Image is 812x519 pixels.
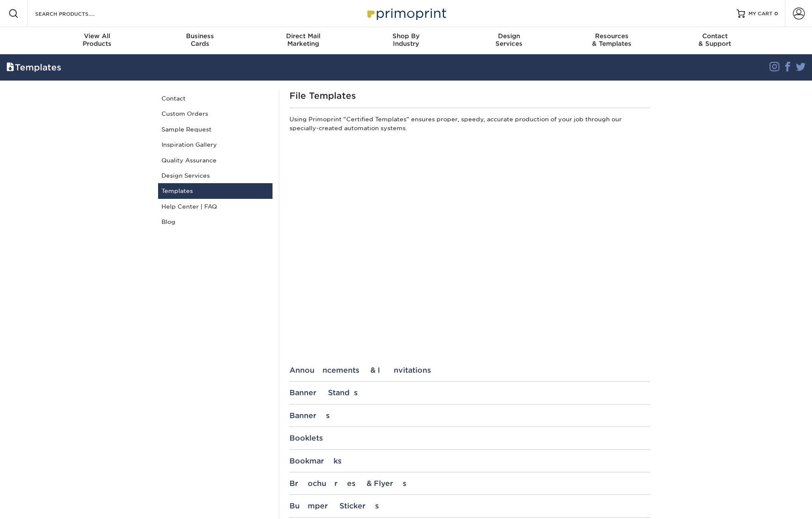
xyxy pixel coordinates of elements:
[252,32,355,40] span: Direct Mail
[158,153,273,168] a: Quality Assurance
[46,32,149,40] span: View All
[355,32,458,47] div: Industry
[34,8,117,19] input: SEARCH PRODUCTS.....
[774,11,778,17] span: 0
[158,199,273,214] a: Help Center | FAQ
[158,168,273,183] a: Design Services
[289,91,650,101] h1: File Templates
[158,106,273,121] a: Custom Orders
[663,27,766,54] a: Contact& Support
[355,27,458,54] a: Shop ByIndustry
[457,32,560,40] span: Design
[289,115,650,136] p: Using Primoprint "Certified Templates" ensures proper, speedy, accurate production of your job th...
[252,32,355,47] div: Marketing
[663,32,766,47] div: & Support
[457,27,560,54] a: DesignServices
[149,32,252,40] span: Business
[457,32,560,47] div: Services
[149,27,252,54] a: BusinessCards
[289,502,650,510] div: Bumper Stickers
[355,32,458,40] span: Shop By
[149,32,252,47] div: Cards
[560,32,663,40] span: Resources
[364,4,448,22] img: Primoprint
[289,479,650,488] div: Brochures & Flyers
[252,27,355,54] a: Direct MailMarketing
[560,27,663,54] a: Resources& Templates
[46,27,149,54] a: View AllProducts
[663,32,766,40] span: Contact
[158,183,273,198] a: Templates
[560,32,663,47] div: & Templates
[289,388,650,397] div: Banner Stands
[158,214,273,229] a: Blog
[289,457,650,465] div: Bookmarks
[289,411,650,420] div: Banners
[158,137,273,152] a: Inspiration Gallery
[46,32,149,47] div: Products
[158,91,273,106] a: Contact
[748,10,773,17] span: MY CART
[289,366,650,374] div: Announcements & Invitations
[158,122,273,137] a: Sample Request
[289,434,650,442] div: Booklets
